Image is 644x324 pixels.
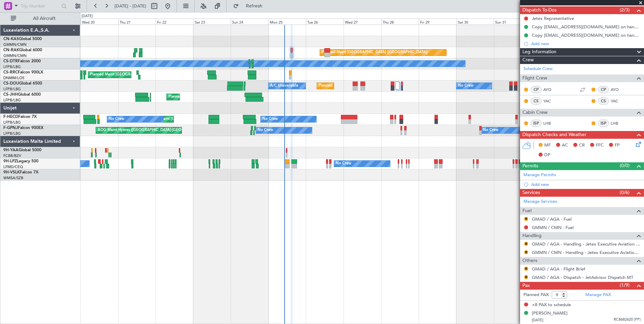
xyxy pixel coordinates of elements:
[523,198,557,205] a: Manage Services
[3,170,20,174] span: 9H-VSLK
[522,232,542,240] span: Handling
[611,120,626,126] a: LHB
[3,82,19,86] span: CS-DOU
[381,19,419,25] div: Thu 28
[532,250,641,255] a: GMMN / CMN - Handling - Jetex Executive Aviation [GEOGRAPHIC_DATA] GMMN / CMN
[524,242,528,246] button: R
[532,302,571,309] span: +8 PAX to schedule
[522,189,540,197] span: Services
[523,66,553,72] a: Schedule Crew
[620,6,630,13] span: (2/3)
[3,42,27,47] a: GMMN/CMN
[531,182,641,187] div: Add new
[530,86,542,93] div: CP
[522,162,538,170] span: Permits
[336,159,351,169] div: No Crew
[598,97,609,105] div: CS
[7,13,73,24] button: All Aircraft
[3,126,43,130] a: F-GPNJFalcon 900EX
[579,142,585,149] span: CR
[544,152,550,159] span: DP
[530,120,542,127] div: ISP
[522,6,556,14] span: Dispatch To-Dos
[3,115,37,119] a: F-HECDFalcon 7X
[532,266,585,272] a: GMAD / AGA - Flight Brief
[531,41,641,46] div: Add new
[532,24,641,30] div: Copy [EMAIL_ADDRESS][DOMAIN_NAME] on handling requests
[532,241,641,247] a: GMAD / AGA - Handling - Jetex Executive Aviation Morocco GMAD / AGA
[522,109,548,117] span: Cabin Crew
[3,37,19,41] span: CN-KAS
[3,48,42,52] a: CN-RAKGlobal 6000
[532,216,572,222] a: GMAD / AGA - Fuel
[21,1,59,11] input: Trip Number
[532,310,568,317] div: [PERSON_NAME]
[3,82,42,86] a: CS-DOUGlobal 6500
[319,81,425,91] div: Planned Maint [GEOGRAPHIC_DATA] ([GEOGRAPHIC_DATA])
[524,217,528,221] button: R
[3,37,42,41] a: CN-KASGlobal 5000
[3,48,19,52] span: CN-RAK
[3,153,21,158] a: FCBB/BZV
[3,159,17,163] span: 9H-LPZ
[3,59,18,63] span: CS-DTR
[3,93,41,97] a: CS-JHHGlobal 6000
[258,125,273,135] div: No Crew
[524,267,528,271] button: R
[532,318,543,323] span: [DATE]
[524,250,528,254] button: R
[3,131,21,136] a: LFPB/LBG
[611,87,626,93] a: AYO
[620,189,630,196] span: (0/6)
[270,81,298,91] div: A/C Unavailable
[532,274,633,280] a: GMAD / AGA - Dispatch - JetAdvisor Dispatch MT
[3,148,41,152] a: 9H-YAAGlobal 5000
[458,81,474,91] div: No Crew
[598,120,609,127] div: ISP
[3,70,18,74] span: CS-RRC
[522,48,556,56] span: Leg Information
[456,19,494,25] div: Sat 30
[522,282,530,290] span: Pax
[3,170,38,174] a: 9H-VSLKFalcon 7X
[3,70,43,74] a: CS-RRCFalcon 900LX
[620,162,630,169] span: (0/0)
[230,1,270,11] button: Refresh
[543,120,558,126] a: LHB
[523,292,549,298] label: Planned PAX
[3,120,21,125] a: LFPB/LBG
[3,98,21,103] a: LFPB/LBG
[3,93,18,97] span: CS-JHH
[98,125,212,135] div: AOG Maint Hyères ([GEOGRAPHIC_DATA]-[GEOGRAPHIC_DATA])
[620,282,630,289] span: (1/9)
[419,19,456,25] div: Fri 29
[598,86,609,93] div: CP
[522,56,534,64] span: Crew
[614,317,641,323] span: RC8682620 (PP)
[18,16,71,21] span: All Aircraft
[3,53,27,58] a: GMMN/CMN
[544,142,551,149] span: MF
[306,19,344,25] div: Tue 26
[193,19,231,25] div: Sat 23
[156,19,193,25] div: Fri 22
[543,87,558,93] a: AYO
[585,292,611,298] a: Manage PAX
[532,225,574,230] a: GMMN / CMN - Fuel
[483,125,498,135] div: No Crew
[615,142,620,149] span: FP
[522,257,537,265] span: Others
[543,98,558,104] a: YAC
[562,142,568,149] span: AC
[3,175,23,181] a: WMSA/SZB
[344,19,381,25] div: Wed 27
[109,114,124,124] div: No Crew
[3,115,18,119] span: F-HECD
[115,3,146,9] span: [DATE] - [DATE]
[3,126,18,130] span: F-GPNJ
[3,75,24,80] a: DNMM/LOS
[522,74,547,82] span: Flight Crew
[3,164,23,169] a: LFMD/CEQ
[522,131,586,139] span: Dispatch Checks and Weather
[3,148,19,152] span: 9H-YAA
